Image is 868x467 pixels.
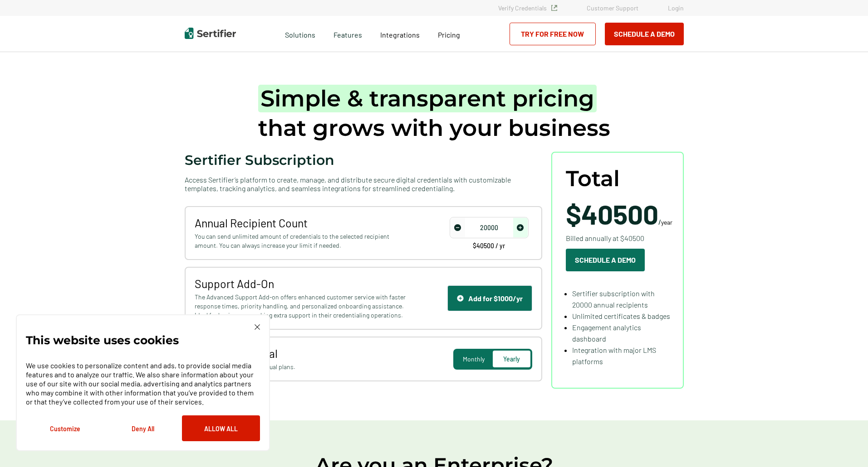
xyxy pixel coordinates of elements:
[185,175,542,193] span: Access Sertifier’s platform to create, manage, and distribute secure digital credentials with cus...
[566,166,620,191] span: Total
[26,361,260,406] p: We use cookies to personalize content and ads, to provide social media features and to analyze ou...
[566,200,672,227] span: /
[285,28,315,39] span: Solutions
[661,218,672,226] span: year
[605,23,684,45] button: Schedule a Demo
[510,23,596,45] a: Try for Free Now
[380,28,420,39] a: Integrations
[438,28,460,39] a: Pricing
[258,84,610,143] h1: that grows with your business
[104,415,182,441] button: Deny All
[473,243,505,249] span: $40500 / yr
[513,218,528,237] span: increase number
[463,355,485,363] span: Monthly
[182,415,260,441] button: Allow All
[195,293,408,320] span: The Advanced Support Add-on offers enhanced customer service with faster response times, priority...
[255,324,260,330] img: Cookie Popup Close
[572,323,641,343] span: Engagement analytics dashboard
[566,249,645,271] button: Schedule a Demo
[333,28,362,39] span: Features
[438,30,460,39] span: Pricing
[457,294,523,303] div: Add for $1000/yr
[195,362,408,371] span: Get 2 months free with annual plans.
[572,289,655,309] span: Sertifier subscription with 20000 annual recipients
[258,85,597,112] span: Simple & transparent pricing
[26,415,104,441] button: Customize
[195,277,408,290] span: Support Add-On
[447,285,532,311] button: Support IconAdd for $1000/yr
[566,232,644,244] span: Billed annually at $40500
[380,30,420,39] span: Integrations
[26,336,179,345] p: This website uses cookies
[572,312,670,320] span: Unlimited certificates & badges
[195,232,408,250] span: You can send unlimited amount of credentials to the selected recipient amount. You can always inc...
[503,355,520,363] span: Yearly
[551,5,557,11] img: Verified
[454,224,461,231] img: Decrease Icon
[517,224,524,231] img: Increase Icon
[195,216,408,230] span: Annual Recipient Count
[572,346,656,366] span: Integration with major LMS platforms
[668,4,684,12] a: Login
[185,152,334,169] span: Sertifier Subscription
[566,197,658,230] span: $40500
[587,4,638,12] a: Customer Support
[498,4,557,12] a: Verify Credentials
[457,295,464,302] img: Support Icon
[823,424,868,467] iframe: Chat Widget
[451,218,465,237] span: decrease number
[185,28,236,39] img: Sertifier | Digital Credentialing Platform
[195,347,408,360] span: Payment Interval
